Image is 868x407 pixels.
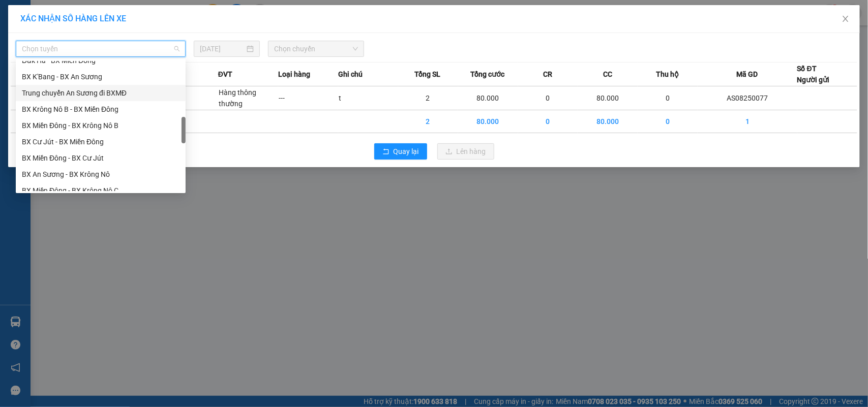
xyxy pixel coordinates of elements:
div: BX An Sương - BX Krông Nô [22,169,179,180]
td: 80.000 [578,86,638,110]
span: AS08250077 [102,38,143,46]
div: BX Miền Đông - BX Krông Nô C [16,182,186,199]
span: CR [543,69,552,80]
div: BX Miền Đông - BX Cư Jút [16,150,186,166]
span: Quay lại [394,146,419,157]
div: BX Krông Nô B - BX Miền Đông [16,101,186,117]
span: XÁC NHẬN SỐ HÀNG LÊN XE [20,14,126,23]
span: Thu hộ [656,69,679,80]
div: BX Krông Nô B - BX Miền Đông [22,104,179,115]
td: 0 [518,86,578,110]
div: BX Miền Đông - BX Krông Nô B [16,117,186,134]
td: 2 [398,110,458,133]
div: Trung chuyển An Sương đi BXMĐ [22,87,179,99]
td: Hàng thông thường [218,86,278,110]
span: Ghi chú [338,69,363,80]
div: BX Miền Đông - BX Cư Jút [22,152,179,164]
img: logo [10,23,23,48]
button: Close [831,5,860,34]
td: 80.000 [458,86,518,110]
div: BX K'Bang - BX An Sương [22,71,179,82]
span: Tổng cước [471,69,505,80]
td: 0 [638,86,698,110]
span: rollback [382,148,390,156]
div: BX Cư Jút - BX Miền Đông [22,136,179,147]
td: 80.000 [458,110,518,133]
td: 0 [638,110,698,133]
div: Trung chuyển An Sương đi BXMĐ [16,85,186,101]
td: 0 [518,110,578,133]
td: --- [278,86,338,110]
input: 14/08/2025 [200,43,245,54]
span: Chọn chuyến [274,41,357,56]
span: 16:30:13 [DATE] [97,46,143,53]
td: 2 [398,86,458,110]
span: Loại hàng [278,69,310,80]
div: BX K'Bang - BX An Sương [16,69,186,85]
span: Tổng SL [415,69,441,80]
span: PV Đắk Song [102,71,132,77]
span: CC [603,69,612,80]
td: 1 [698,110,797,133]
span: Mã GD [737,69,758,80]
span: Nơi gửi: [10,71,21,85]
span: close [842,15,850,23]
div: BX Cư Jút - BX Miền Đông [16,134,186,150]
strong: BIÊN NHẬN GỬI HÀNG HOÁ [35,61,118,69]
td: t [338,86,398,110]
td: 80.000 [578,110,638,133]
span: Nơi nhận: [78,71,94,85]
span: ĐVT [218,69,232,80]
div: BX Miền Đông - BX Krông Nô C [22,185,179,196]
button: uploadLên hàng [437,143,494,160]
div: BX An Sương - BX Krông Nô [16,166,186,182]
div: BX Miền Đông - BX Krông Nô B [22,120,179,131]
button: rollbackQuay lại [374,143,427,160]
span: Chọn tuyến [22,41,179,56]
td: AS08250077 [698,86,797,110]
div: Số ĐT Người gửi [797,63,830,85]
span: PV An Sương [35,74,65,79]
strong: CÔNG TY TNHH [GEOGRAPHIC_DATA] 214 QL13 - P.26 - Q.BÌNH THẠNH - TP HCM 1900888606 [26,16,82,54]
